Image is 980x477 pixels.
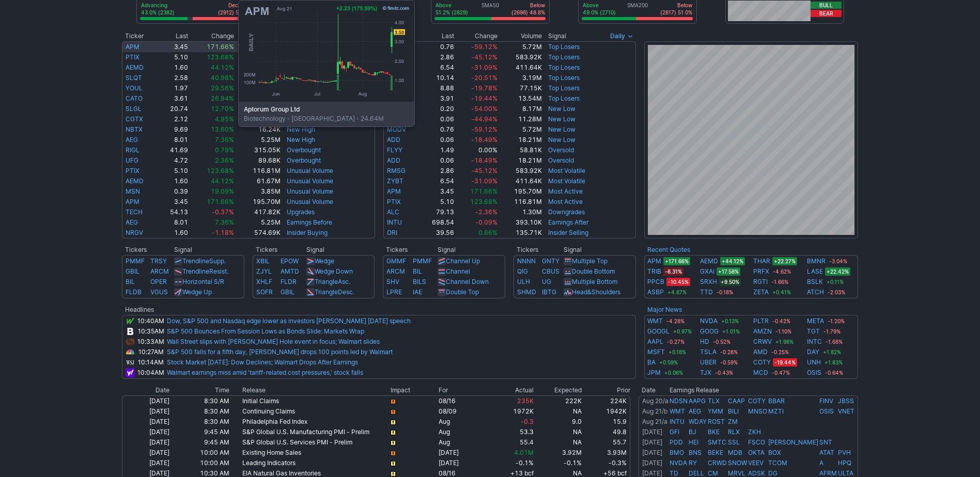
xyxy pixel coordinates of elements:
a: BSLK [807,277,823,287]
a: LASE [807,266,823,277]
a: AEMD [126,177,144,185]
a: Top Losers [548,63,580,71]
a: New High [287,136,315,144]
a: SMTC [708,438,726,446]
b: Aptorum Group Ltd [244,105,409,114]
a: TrendlineResist. [182,267,228,275]
button: Bull [811,2,842,9]
a: OPER [150,278,167,285]
a: NBTX [126,125,143,133]
span: 40.98% [211,74,234,82]
p: Above [583,2,616,9]
td: 4.98M [235,83,281,93]
td: 20.74 [158,104,189,114]
span: 44.12% [211,63,234,71]
td: 35.84K [235,104,281,114]
a: FLDB [126,288,142,296]
a: ADSK [748,469,765,477]
a: SNT [819,438,832,446]
div: SMA50 [434,2,546,17]
a: APM [387,187,401,195]
a: Top Losers [548,43,580,51]
a: Top Losers [548,84,580,92]
td: 5.10 [158,52,189,62]
th: Ticker [122,31,158,41]
a: COTY [748,397,766,405]
td: 3.61 [158,93,189,104]
a: AAPL [647,337,663,347]
a: AMTD [281,267,299,275]
a: Unusual Volume [287,187,333,195]
a: Unusual Volume [287,198,333,205]
a: Channel Down [446,278,489,285]
a: Horizontal S/R [182,278,224,285]
a: YOUL [126,84,143,92]
a: WMT [670,407,685,415]
a: Most Volatile [548,177,585,185]
p: Below [511,2,545,9]
span: Asc. [338,278,350,285]
td: 2.12 [158,114,189,124]
a: TLX [708,397,720,405]
td: 116.81M [235,52,281,62]
a: New Low [548,105,575,113]
a: NNNN [517,257,536,265]
a: Dow, S&P 500 and Nasdaq edge lower as investors [PERSON_NAME] [DATE] speech [167,317,411,325]
td: 2.58 [158,73,189,83]
a: GXAI [700,266,714,277]
td: 3.91 [419,93,455,104]
a: PDD [670,438,683,446]
span: 123.68% [207,53,234,61]
a: BILS [413,278,426,285]
a: HEI [689,438,698,446]
a: UFG [126,156,138,164]
a: LPRE [386,288,402,296]
span: 29.56% [211,84,234,92]
td: 61.67M [235,62,281,73]
a: AEMD [126,63,144,71]
a: SNOW [728,459,747,467]
span: 26.94% [211,94,234,102]
a: Double Bottom [572,267,615,275]
a: FLYY [387,146,402,154]
a: [DATE] [642,438,662,446]
th: Change [455,31,499,41]
span: Trendline [182,267,209,275]
a: SOFR [256,288,273,296]
a: CATO [126,94,143,102]
a: AAPG [689,397,706,405]
a: BKE [708,428,720,436]
a: [DATE] [642,469,662,477]
a: Head&Shoulders [572,288,620,296]
span: -19.78% [471,84,497,92]
a: MCD [753,368,768,378]
a: New High [287,125,315,133]
a: AMD [753,347,768,357]
a: UNH [807,357,821,368]
a: ZM [728,418,738,425]
a: Most Active [548,187,583,195]
a: Aug 20/a [642,397,668,405]
a: SHMD [517,288,536,296]
a: BJ [689,428,696,436]
p: 43.0% (2382) [141,9,175,16]
a: ATAT [819,449,834,456]
a: UG [542,278,551,285]
a: Recent Quotes [647,246,690,253]
a: BILI [728,407,739,415]
a: PLTR [753,316,769,326]
a: AEG [689,407,701,415]
a: TGT [807,326,820,337]
a: BIL [413,267,422,275]
a: AEG [126,218,138,226]
td: 0.20 [419,104,455,114]
a: TECH [126,208,143,216]
a: MSFT [647,347,665,357]
a: IAE [413,288,422,296]
a: CM [708,469,718,477]
td: 2.86 [419,52,455,62]
a: NDSN [670,397,688,405]
a: FSCO [748,438,765,446]
td: 1.97 [158,83,189,93]
a: INTU [670,418,685,425]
